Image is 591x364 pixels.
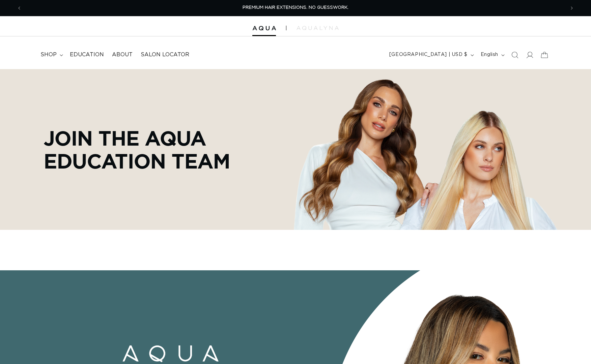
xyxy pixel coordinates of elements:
[36,47,66,62] summary: shop
[385,49,477,61] button: [GEOGRAPHIC_DATA] | USD $
[108,47,137,62] a: About
[137,47,193,62] a: Salon Locator
[44,126,263,172] p: Join the AQUA Education team
[66,47,108,62] a: Education
[243,5,348,10] span: PREMIUM HAIR EXTENSIONS. NO GUESSWORK.
[564,2,579,14] button: Next announcement
[252,26,276,31] img: Aqua Hair Extensions
[141,51,189,58] span: Salon Locator
[112,51,133,58] span: About
[389,51,468,58] span: [GEOGRAPHIC_DATA] | USD $
[70,51,104,58] span: Education
[40,51,57,58] span: shop
[477,49,507,61] button: English
[481,51,498,58] span: English
[507,48,522,62] summary: Search
[297,26,339,30] img: aqualyna.com
[12,2,27,14] button: Previous announcement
